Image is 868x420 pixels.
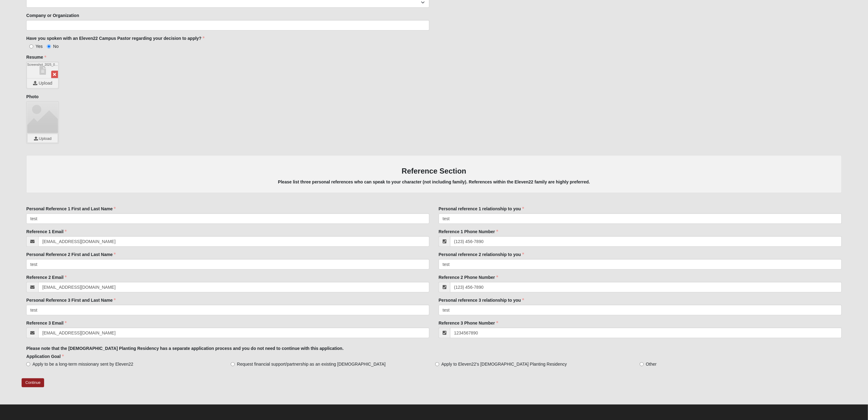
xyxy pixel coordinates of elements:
input: Other [640,362,644,366]
label: Reference 3 Email [26,320,67,326]
span: Apply to Eleven22's [DEMOGRAPHIC_DATA] Planting Residency [441,361,567,367]
label: Personal reference 2 relationship to you [439,251,524,258]
input: Yes [29,44,33,48]
span: Request financial support/partnership as an existing [DEMOGRAPHIC_DATA] [237,361,386,367]
label: Reference 2 Phone Number [439,274,498,280]
label: Personal reference 3 relationship to you [439,297,524,303]
a: Continue [22,378,44,387]
h5: Please list three personal references who can speak to your character (not including family). Ref... [32,179,835,185]
span: No [53,44,59,49]
span: Apply to be a long-term missionary sent by Eleven22 [32,361,133,367]
input: Request financial support/partnership as an existing [DEMOGRAPHIC_DATA] [231,362,235,366]
label: Reference 1 Email [26,229,67,235]
h3: Reference Section [32,167,835,176]
a: Remove File [51,71,58,78]
label: Personal reference 1 relationship to you [439,206,524,212]
input: Apply to Eleven22's [DEMOGRAPHIC_DATA] Planting Residency [435,362,439,366]
label: Personal Reference 1 First and Last Name [26,206,116,212]
label: Application Goal [26,353,64,359]
label: Personal Reference 3 First and Last Name [26,297,116,303]
label: Have you spoken with an Eleven22 Campus Pastor regarding your decision to apply? [26,35,205,41]
span: Other [646,361,657,367]
label: Company or Organization [26,12,79,19]
input: No [47,44,51,48]
input: Apply to be a long-term missionary sent by Eleven22 [26,362,30,366]
span: Yes [35,44,43,49]
label: Reference 1 Phone Number [439,229,498,235]
a: Screenshot_2025_09_05_at_1.57.16_PM.png [27,63,58,78]
h5: Please note that the [DEMOGRAPHIC_DATA] Planting Residency has a separate application process and... [26,346,841,351]
label: Reference 3 Phone Number [439,320,498,326]
label: Reference 2 Email [26,274,67,280]
label: Photo [26,94,39,100]
label: Resume [26,54,46,60]
label: Personal Reference 2 First and Last Name [26,251,116,258]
